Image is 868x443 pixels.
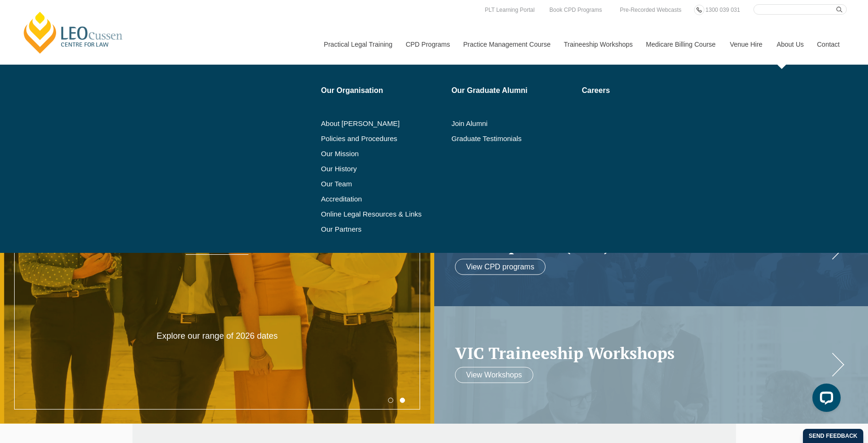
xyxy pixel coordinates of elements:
a: Our Organisation [321,87,445,94]
iframe: LiveChat chat widget [805,380,844,419]
a: Venue Hire [723,24,769,65]
p: Explore our range of 2026 dates [130,331,304,342]
a: PLT Learning Portal [482,5,537,15]
a: View Workshops [455,367,534,383]
a: Book CPD Programs [547,5,604,15]
a: Careers [582,87,689,94]
a: CPD Programs [398,24,456,65]
a: Join Alumni [451,120,575,127]
a: Our Mission [321,150,422,158]
a: Graduate Testimonials [451,135,575,142]
span: 1300 039 031 [705,7,740,13]
button: 1 [388,398,393,403]
a: Accreditation [321,195,445,203]
a: [PERSON_NAME] Centre for Law [21,10,125,55]
a: Traineeship Workshops [557,24,639,65]
a: About [PERSON_NAME] [321,120,445,127]
a: Policies and Procedures [321,135,445,142]
a: Our Partners [321,226,445,233]
a: 1300 039 031 [703,5,742,15]
a: Our Team [321,180,445,188]
a: VIC Traineeship Workshops [455,344,829,362]
a: Pre-Recorded Webcasts [618,5,684,15]
a: Continuing ProfessionalDevelopment (CPD) [455,217,829,254]
a: Our Graduate Alumni [451,87,575,94]
button: 2 [400,398,405,403]
a: Our History [321,165,445,173]
a: View CPD programs [455,259,546,275]
a: Online Legal Resources & Links [321,210,445,218]
h2: Continuing Professional Development (CPD) [455,217,829,254]
a: Practice Management Course [456,24,557,65]
a: Medicare Billing Course [639,24,723,65]
a: About Us [769,24,810,65]
a: Contact [810,24,847,65]
a: Practical Legal Training [317,24,399,65]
